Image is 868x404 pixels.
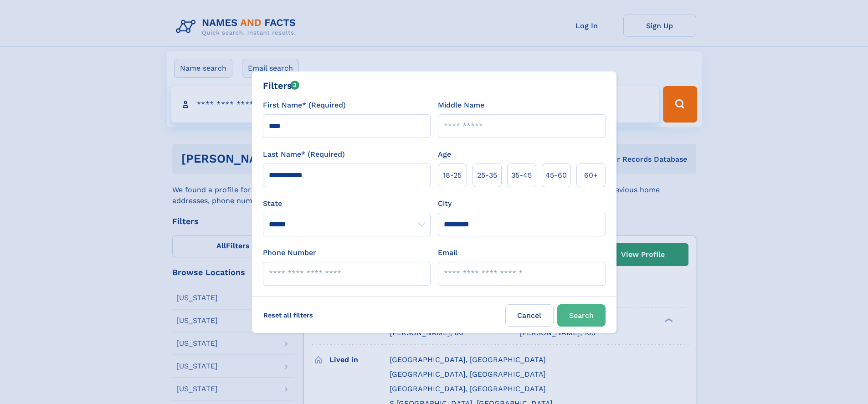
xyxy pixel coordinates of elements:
button: Search [557,304,606,327]
label: Reset all filters [257,304,319,326]
span: 35‑45 [511,170,532,181]
div: Filters [263,79,300,92]
label: Middle Name [438,100,484,111]
span: 25‑35 [477,170,497,181]
span: 60+ [584,170,598,181]
label: Age [438,149,451,160]
label: Phone Number [263,247,316,258]
label: First Name* (Required) [263,100,346,111]
label: Last Name* (Required) [263,149,345,160]
span: 18‑25 [443,170,462,181]
span: 45‑60 [545,170,567,181]
label: Email [438,247,457,258]
label: Cancel [505,304,554,327]
label: State [263,198,431,209]
label: City [438,198,452,209]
